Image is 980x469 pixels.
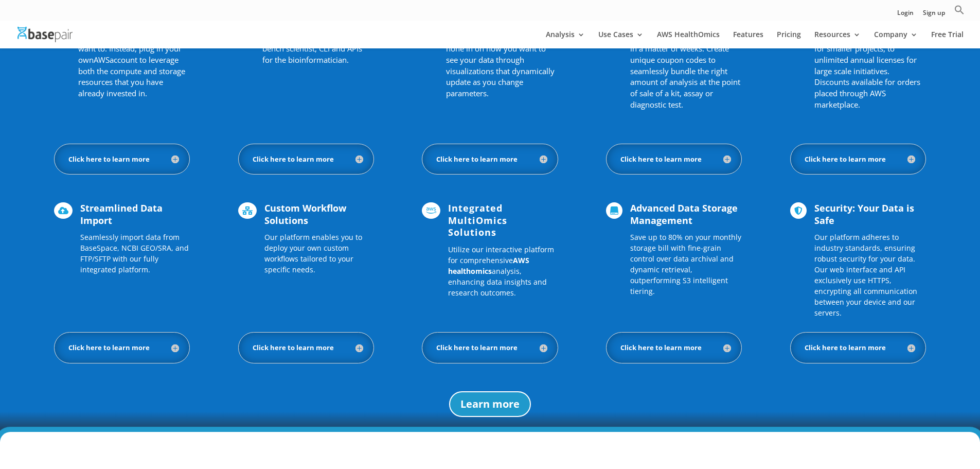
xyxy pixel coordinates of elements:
h5: Click here to learn more [801,154,915,164]
span: Streamlined Data Import [80,202,163,226]
a: Sign up [923,10,945,21]
a: Use Cases [598,31,644,48]
iframe: Drift Widget Chat Controller [782,395,968,457]
p: Utilize our interactive platform for comprehensive analysis, enhancing data insights and research... [448,244,558,298]
span:  [790,202,807,219]
a: AWS HealthOmics [657,31,720,48]
a: Login [897,10,914,21]
span: Deploy workflows to end users via white labeled web portals in a matter of weeks. Create unique c... [630,21,740,110]
a: AWS healthomics [448,255,529,276]
h5: Click here to learn more [433,343,547,353]
span:  [54,202,73,219]
span: Usability how it should be. Point & click interface for the bench scientist, CLI and APIs for the... [262,21,365,65]
span: Don’t be satisfied with flat files and static HTML pages. Instead, hone in on how you want to see... [446,21,557,99]
a: Pricing [777,31,801,48]
p: Save up to 80% on your monthly storage bill with fine-grain control over data archival and dynami... [630,232,742,297]
span: Flexible pricing models ranging from pay-as you-go per sample for smaller projects, to unlimited ... [814,21,925,110]
p: Seamlessly import data from BaseSpace, NCBI GEO/SRA, and FTP/SFTP with our fully integrated platf... [80,232,190,275]
h5: Click here to learn more [249,154,363,164]
h5: Click here to learn more [617,343,731,353]
h5: Click here to learn more [433,154,547,164]
h5: Click here to learn more [801,343,915,353]
h5: Click here to learn more [249,343,363,353]
a: Free Trial [931,31,964,48]
h5: Click here to learn more [65,343,179,353]
a: Company [874,31,918,48]
a: Search Icon Link [954,5,965,21]
span: upload your data to a hosted solution unless you want to. Instead, plug in your own [78,21,187,65]
span: AWS [94,55,110,65]
span:  [422,202,440,219]
h5: Click here to learn more [617,154,731,164]
p: Our platform adheres to industry standards, ensuring robust security for your data. Our web inter... [814,232,926,318]
a: Analysis [546,31,585,48]
span:  [238,202,257,219]
h5: Click here to learn more [65,154,179,164]
span: Security: Your Data is Safe [814,202,914,226]
img: Basepair [17,27,73,42]
a: Features [733,31,763,48]
span: account to leverage both the compute and storage resources that you have already invested in. [78,55,185,98]
span: Integrated MultiOmics Solutions [448,202,507,238]
span: Custom Workflow Solutions [264,202,346,226]
span:  [606,202,622,219]
a: Resources [814,31,861,48]
a: Learn more [449,391,531,417]
p: Our platform enables you to deploy your own custom workflows tailored to your specific needs. [264,232,374,275]
svg: Search [954,5,965,15]
span: Advanced Data Storage Management [630,202,738,226]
